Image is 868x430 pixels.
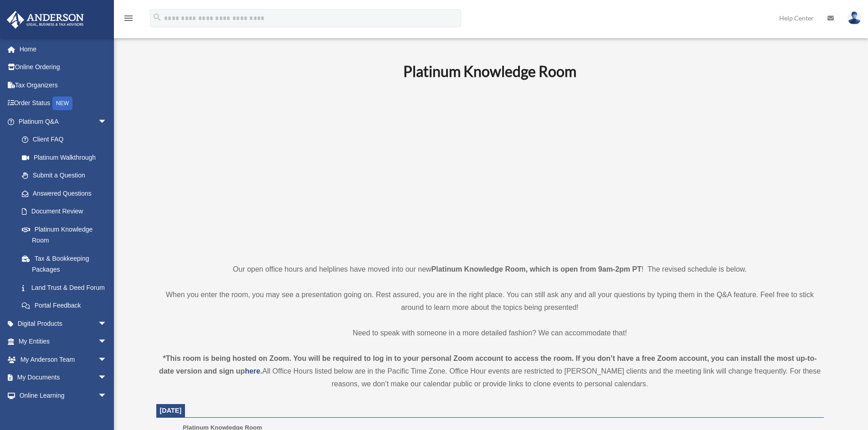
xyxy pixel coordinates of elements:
p: When you enter the room, you may see a presentation going on. Rest assured, you are in the right ... [156,288,824,314]
a: Digital Productsarrow_drop_down [6,314,121,333]
a: Client FAQ [13,131,121,149]
span: [DATE] [160,407,182,414]
a: My Anderson Teamarrow_drop_down [6,350,121,369]
span: arrow_drop_down [98,350,116,369]
a: menu [123,16,134,24]
span: arrow_drop_down [98,314,116,333]
strong: Platinum Knowledge Room, which is open from 9am-2pm PT [431,265,642,273]
img: Anderson Advisors Platinum Portal [4,11,87,29]
a: Online Learningarrow_drop_down [6,386,121,405]
strong: . [260,367,262,375]
span: arrow_drop_down [98,333,116,351]
a: Online Ordering [6,58,121,76]
a: Home [6,40,121,58]
span: arrow_drop_down [98,369,116,387]
a: Document Review [13,202,121,221]
a: My Entitiesarrow_drop_down [6,333,121,351]
a: My Documentsarrow_drop_down [6,369,121,387]
a: Platinum Q&Aarrow_drop_down [6,112,121,131]
a: Answered Questions [13,184,121,202]
a: Submit a Question [13,167,121,185]
b: Platinum Knowledge Room [403,62,576,80]
div: NEW [52,96,72,110]
a: Portal Feedback [13,297,121,315]
i: menu [123,13,134,24]
i: search [152,12,162,22]
span: arrow_drop_down [98,112,116,131]
div: All Office Hours listed below are in the Pacific Time Zone. Office Hour events are restricted to ... [156,352,824,390]
span: arrow_drop_down [98,386,116,405]
strong: *This room is being hosted on Zoom. You will be required to log in to your personal Zoom account ... [159,354,817,375]
img: User Pic [847,11,861,25]
iframe: 231110_Toby_KnowledgeRoom [353,92,627,246]
a: Order StatusNEW [6,94,121,113]
a: Tax & Bookkeeping Packages [13,249,121,278]
a: Platinum Knowledge Room [13,220,116,249]
a: Tax Organizers [6,76,121,94]
p: Our open office hours and helplines have moved into our new ! The revised schedule is below. [156,263,824,276]
a: Land Trust & Deed Forum [13,278,121,297]
a: here [245,367,260,375]
p: Need to speak with someone in a more detailed fashion? We can accommodate that! [156,327,824,339]
a: Platinum Walkthrough [13,148,121,167]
